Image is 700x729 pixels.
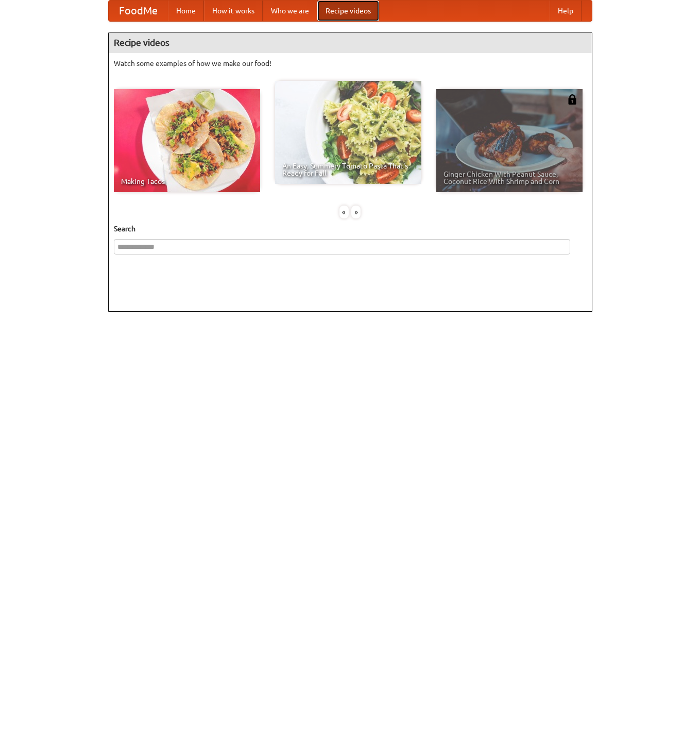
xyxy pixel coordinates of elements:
a: Help [550,1,582,21]
a: An Easy, Summery Tomato Pasta That's Ready for Fall [275,81,421,184]
img: 483408.png [567,94,577,105]
a: Home [168,1,204,21]
a: How it works [204,1,263,21]
a: Making Tacos [114,89,260,192]
h5: Search [114,224,587,234]
h4: Recipe videos [109,32,592,53]
p: Watch some examples of how we make our food! [114,58,587,69]
a: Recipe videos [317,1,379,21]
span: An Easy, Summery Tomato Pasta That's Ready for Fall [282,162,414,177]
a: Who we are [263,1,317,21]
a: FoodMe [109,1,168,21]
div: « [339,206,349,218]
span: Making Tacos [121,178,253,185]
div: » [351,206,361,218]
